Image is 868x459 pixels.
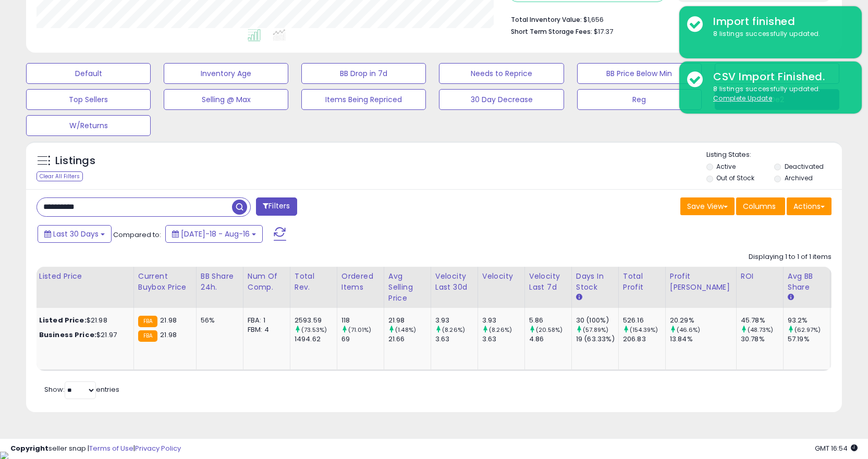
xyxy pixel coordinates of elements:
small: (46.6%) [677,326,700,334]
span: Last 30 Days [53,229,99,239]
div: Velocity Last 30d [435,271,473,293]
small: (154.39%) [630,326,658,334]
div: Velocity Last 7d [529,271,567,293]
div: Import finished [705,14,854,29]
div: seller snap | | [10,444,181,454]
div: 13.84% [670,334,736,344]
button: BB Price Below Min [577,63,702,84]
b: Total Inventory Value: [511,15,582,24]
button: Default [26,63,151,84]
label: Deactivated [785,162,824,171]
button: Items Being Repriced [301,89,426,110]
div: Avg BB Share [788,271,826,293]
div: 3.93 [482,316,524,325]
small: FBA [138,330,157,342]
button: [DATE]-18 - Aug-16 [165,225,263,243]
small: (73.53%) [301,326,327,334]
div: 69 [341,334,384,344]
u: Complete Update [713,94,772,103]
button: Top Sellers [26,89,151,110]
small: FBA [138,316,157,327]
div: Displaying 1 to 1 of 1 items [749,252,832,262]
small: (71.01%) [348,326,371,334]
button: Selling @ Max [164,89,288,110]
div: Listed Price [39,271,129,282]
button: Columns [736,197,785,215]
small: (8.26%) [442,326,465,334]
button: Inventory Age [164,63,288,84]
button: Save View [680,197,735,215]
small: (48.73%) [748,326,773,334]
span: 2025-09-16 16:54 GMT [815,443,858,453]
button: 30 Day Decrease [439,89,564,110]
div: 45.78% [741,316,783,325]
div: 206.83 [623,334,665,344]
div: 21.66 [388,334,431,344]
div: Clear All Filters [36,171,83,181]
label: Active [716,162,736,171]
span: Compared to: [113,230,161,240]
span: 21.98 [160,315,177,325]
b: Listed Price: [39,315,87,325]
small: (1.48%) [395,326,416,334]
div: Days In Stock [576,271,614,293]
div: BB Share 24h. [201,271,239,293]
button: Actions [787,197,832,215]
li: $1,656 [511,13,824,25]
h5: Listings [55,154,95,168]
button: W/Returns [26,115,151,136]
div: 3.93 [435,316,478,325]
div: Current Buybox Price [138,271,192,293]
div: Avg Selling Price [388,271,426,304]
small: (20.58%) [536,326,563,334]
div: 30 (100%) [576,316,618,325]
div: Total Rev. [295,271,333,293]
div: $21.98 [39,316,126,325]
div: CSV Import Finished. [705,69,854,84]
div: 8 listings successfully updated. [705,29,854,39]
button: BB Drop in 7d [301,63,426,84]
span: $17.37 [594,27,613,36]
div: 3.63 [435,334,478,344]
div: $21.97 [39,330,126,340]
div: 4.86 [529,334,571,344]
div: 21.98 [388,316,431,325]
button: Reg [577,89,702,110]
div: 1494.62 [295,334,337,344]
div: 20.29% [670,316,736,325]
div: 93.2% [788,316,830,325]
small: (57.89%) [583,326,608,334]
p: Listing States: [706,150,842,160]
label: Archived [785,173,813,182]
b: Short Term Storage Fees: [511,27,592,36]
div: 8 listings successfully updated. [705,84,854,104]
div: 5.86 [529,316,571,325]
div: 118 [341,316,384,325]
a: Privacy Policy [135,443,181,453]
div: Profit [PERSON_NAME] [670,271,732,293]
div: 19 (63.33%) [576,334,618,344]
small: Days In Stock. [576,293,582,302]
a: Terms of Use [89,443,133,453]
div: Velocity [482,271,520,282]
span: Show: entries [44,384,119,394]
button: Last 30 Days [38,225,112,243]
div: 30.78% [741,334,783,344]
small: Avg BB Share. [788,293,794,302]
b: Business Price: [39,330,96,340]
small: (62.97%) [794,326,821,334]
div: 3.63 [482,334,524,344]
span: 21.98 [160,330,177,340]
div: FBA: 1 [248,316,282,325]
button: Filters [256,197,297,216]
small: (8.26%) [489,326,512,334]
div: FBM: 4 [248,325,282,334]
button: Needs to Reprice [439,63,564,84]
span: Columns [743,201,776,212]
div: Ordered Items [341,271,380,293]
div: 56% [201,316,235,325]
div: ROI [741,271,779,282]
span: [DATE]-18 - Aug-16 [181,229,250,239]
strong: Copyright [10,443,48,453]
div: 2593.59 [295,316,337,325]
